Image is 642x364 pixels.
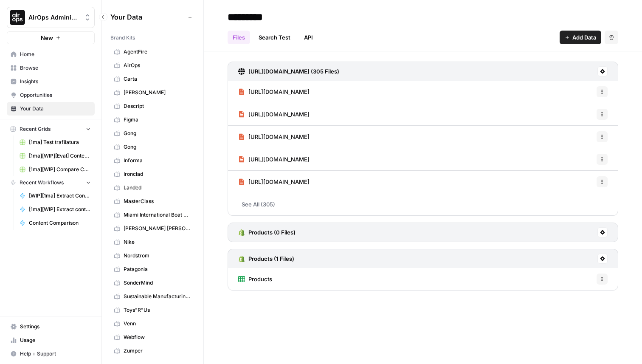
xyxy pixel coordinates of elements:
[124,89,191,96] span: [PERSON_NAME]
[16,135,95,149] a: [1ma] Test trafilatura
[110,86,195,99] a: [PERSON_NAME]
[29,206,91,213] span: [1ma][WIP] Extract content with readability-xml
[7,61,95,75] a: Browse
[124,143,191,151] span: Gong
[20,51,91,58] span: Home
[238,148,310,170] a: [URL][DOMAIN_NAME]
[110,303,195,317] a: Toys"R"Us
[238,62,339,81] a: [URL][DOMAIN_NAME] (305 Files)
[124,265,191,273] span: Patagonia
[238,268,272,290] a: Products
[7,7,95,28] button: Workspace: AirOps Administrative
[110,59,195,72] a: AirOps
[248,275,272,283] span: Products
[20,336,91,344] span: Usage
[16,216,95,230] a: Content Comparison
[20,64,91,72] span: Browse
[10,10,25,25] img: AirOps Administrative Logo
[110,12,185,22] span: Your Data
[110,113,195,127] a: Figma
[20,350,91,358] span: Help + Support
[124,333,191,341] span: Webflow
[29,192,91,200] span: [WIP][1ma] Extract Content via Trafilatura
[124,116,191,124] span: Figma
[248,87,310,96] span: [URL][DOMAIN_NAME]
[560,31,601,44] button: Add Data
[16,149,95,163] a: [1ma][WIP][Eval] Content Compare Grid
[124,238,191,246] span: Nike
[228,193,618,215] a: See All (305)
[248,155,310,164] span: [URL][DOMAIN_NAME]
[238,171,310,193] a: [URL][DOMAIN_NAME]
[7,320,95,333] a: Settings
[248,254,294,263] h3: Products (1 Files)
[110,262,195,276] a: Patagonia
[7,102,95,116] a: Your Data
[110,154,195,167] a: Informa
[7,333,95,347] a: Usage
[248,133,310,141] span: [URL][DOMAIN_NAME]
[238,223,296,242] a: Products (0 Files)
[110,34,135,42] span: Brand Kits
[7,123,95,135] button: Recent Grids
[124,130,191,137] span: Gong
[253,31,296,44] a: Search Test
[124,170,191,178] span: Ironclad
[20,78,91,85] span: Insights
[124,293,191,300] span: Sustainable Manufacturing Expo
[124,225,191,232] span: [PERSON_NAME] [PERSON_NAME]
[238,249,294,268] a: Products (1 Files)
[110,99,195,113] a: Descript
[248,67,339,76] h3: [URL][DOMAIN_NAME] (305 Files)
[28,13,80,22] span: AirOps Administrative
[110,181,195,195] a: Landed
[124,62,191,69] span: AirOps
[124,198,191,205] span: MasterClass
[248,178,310,186] span: [URL][DOMAIN_NAME]
[20,179,64,186] span: Recent Workflows
[110,222,195,235] a: [PERSON_NAME] [PERSON_NAME]
[124,320,191,327] span: Venn
[110,330,195,344] a: Webflow
[124,48,191,56] span: AgentFire
[110,195,195,208] a: MasterClass
[29,219,91,227] span: Content Comparison
[124,102,191,110] span: Descript
[29,166,91,173] span: [1ma][WIP] Compare Convert Content Format
[248,228,296,237] h3: Products (0 Files)
[110,276,195,290] a: SonderMind
[29,138,91,146] span: [1ma] Test trafilatura
[124,347,191,355] span: Zumper
[110,140,195,154] a: Gong
[16,203,95,216] a: [1ma][WIP] Extract content with readability-xml
[124,157,191,164] span: Informa
[124,75,191,83] span: Carta
[238,103,310,125] a: [URL][DOMAIN_NAME]
[7,347,95,361] button: Help + Support
[124,306,191,314] span: Toys"R"Us
[29,152,91,160] span: [1ma][WIP][Eval] Content Compare Grid
[7,88,95,102] a: Opportunities
[20,105,91,113] span: Your Data
[110,317,195,330] a: Venn
[572,33,596,42] span: Add Data
[110,290,195,303] a: Sustainable Manufacturing Expo
[110,127,195,140] a: Gong
[110,249,195,262] a: Nordstrom
[124,252,191,260] span: Nordstrom
[124,184,191,192] span: Landed
[7,48,95,61] a: Home
[248,110,310,119] span: [URL][DOMAIN_NAME]
[110,45,195,59] a: AgentFire
[110,72,195,86] a: Carta
[110,208,195,222] a: Miami International Boat Show
[7,176,95,189] button: Recent Workflows
[7,31,95,44] button: New
[228,31,250,44] a: Files
[20,125,51,133] span: Recent Grids
[20,91,91,99] span: Opportunities
[7,75,95,88] a: Insights
[41,34,53,42] span: New
[20,323,91,330] span: Settings
[299,31,318,44] a: API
